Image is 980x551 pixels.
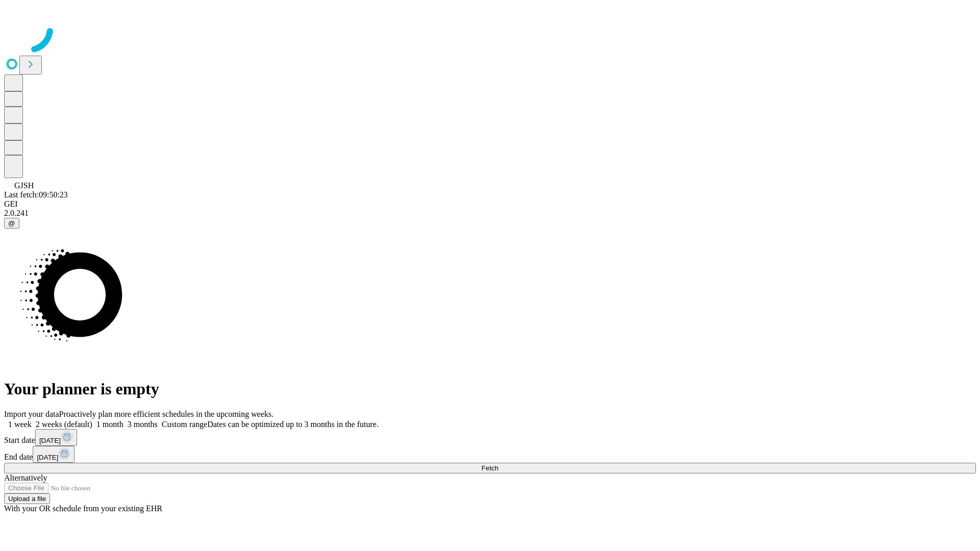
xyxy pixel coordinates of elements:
[4,218,19,229] button: @
[4,493,50,504] button: Upload a file
[8,219,15,227] span: @
[96,420,124,429] span: 1 month
[481,464,498,472] span: Fetch
[162,420,207,429] span: Custom range
[207,420,378,429] span: Dates can be optimized up to 3 months in the future.
[36,420,92,429] span: 2 weeks (default)
[59,410,274,418] span: Proactively plan more efficient schedules in the upcoming weeks.
[37,454,58,461] span: [DATE]
[4,190,68,199] span: Last fetch: 09:50:23
[4,504,162,513] span: With your OR schedule from your existing EHR
[8,420,32,429] span: 1 week
[4,209,976,218] div: 2.0.241
[14,181,34,190] span: GJSH
[4,463,976,473] button: Fetch
[4,429,976,446] div: Start date
[4,473,47,482] span: Alternatively
[33,446,75,463] button: [DATE]
[128,420,158,429] span: 3 months
[35,429,77,446] button: [DATE]
[4,199,976,209] div: GEI
[4,446,976,463] div: End date
[4,380,976,398] h1: Your planner is empty
[39,437,61,444] span: [DATE]
[4,410,59,418] span: Import your data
